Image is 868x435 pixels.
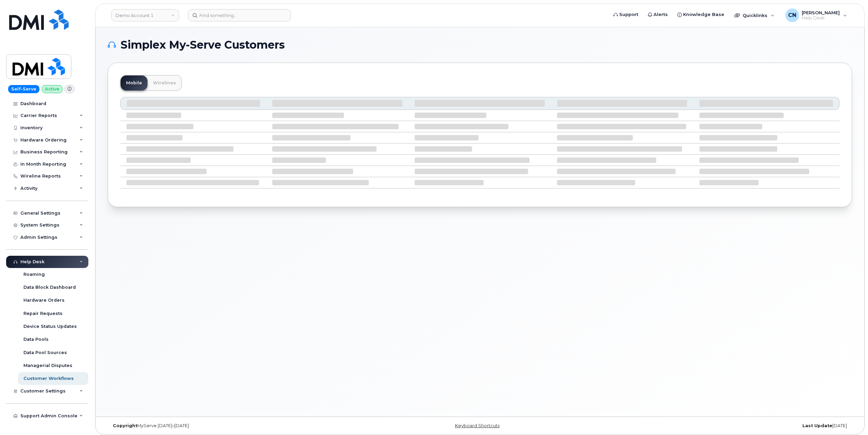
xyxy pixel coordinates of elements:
strong: Copyright [113,423,137,428]
a: Wirelines [147,76,181,90]
a: Keyboard Shortcuts [455,423,500,428]
strong: Last Update [802,423,832,428]
span: Simplex My-Serve Customers [121,40,285,50]
div: MyServe [DATE]–[DATE] [108,423,356,429]
div: [DATE] [604,423,852,429]
a: Mobile [121,76,147,90]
